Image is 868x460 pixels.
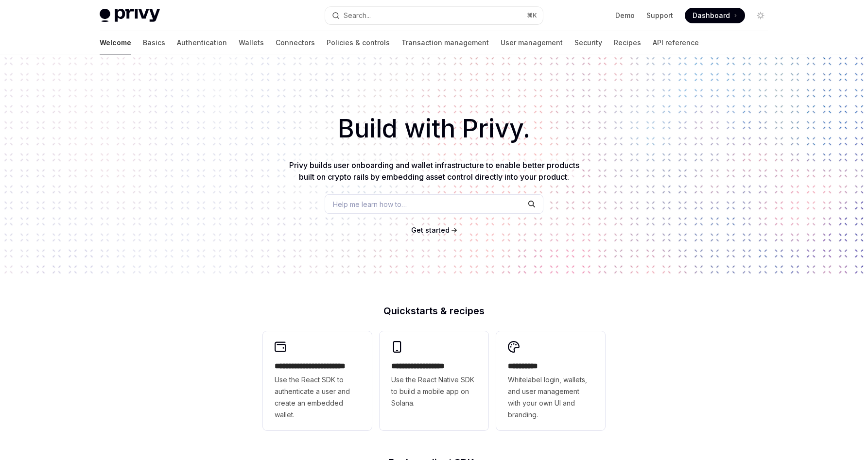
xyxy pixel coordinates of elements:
a: API reference [653,31,699,54]
h1: Build with Privy. [16,110,852,148]
a: Policies & controls [327,31,390,54]
span: Whitelabel login, wallets, and user management with your own UI and branding. [508,374,593,421]
a: Get started [411,225,450,235]
div: Search... [344,10,371,21]
a: Welcome [100,31,131,54]
a: Security [574,31,602,54]
a: **** *****Whitelabel login, wallets, and user management with your own UI and branding. [496,331,605,430]
a: Transaction management [401,31,489,54]
span: Use the React SDK to authenticate a user and create an embedded wallet. [275,374,360,421]
a: Demo [615,11,635,20]
span: ⌘ K [527,12,537,19]
h2: Quickstarts & recipes [263,306,605,316]
span: Use the React Native SDK to build a mobile app on Solana. [391,374,477,409]
span: Help me learn how to… [333,199,407,209]
span: Dashboard [693,11,730,20]
a: Support [646,11,673,20]
a: Wallets [239,31,264,54]
a: Authentication [177,31,227,54]
a: Basics [143,31,165,54]
a: Connectors [276,31,315,54]
span: Get started [411,226,450,234]
button: Toggle dark mode [753,8,768,23]
a: Recipes [614,31,641,54]
button: Search...⌘K [325,7,543,24]
img: light logo [100,9,160,22]
span: Privy builds user onboarding and wallet infrastructure to enable better products built on crypto ... [289,160,579,182]
a: Dashboard [685,8,745,23]
a: **** **** **** ***Use the React Native SDK to build a mobile app on Solana. [380,331,488,430]
a: User management [501,31,563,54]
